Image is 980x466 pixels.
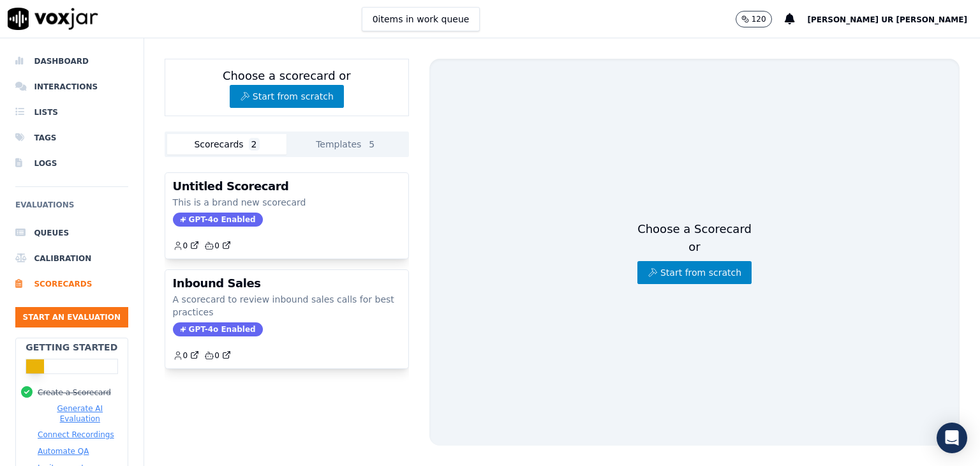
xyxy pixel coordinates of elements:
button: Templates [286,134,406,154]
div: Open Intercom Messenger [937,423,967,453]
p: 120 [752,14,766,24]
a: 0 [204,350,231,361]
a: Lists [15,100,128,125]
h6: Evaluations [15,197,128,220]
button: Start from scratch [637,261,752,284]
button: Start an Evaluation [15,307,128,327]
h3: Inbound Sales [173,278,401,289]
a: 0 [173,241,200,251]
button: Create a Scorecard [38,387,111,398]
button: Generate AI Evaluation [38,403,122,424]
div: Choose a Scorecard or [637,220,752,284]
button: Scorecards [167,134,287,154]
span: 5 [366,138,377,151]
p: This is a brand new scorecard [173,196,401,209]
button: [PERSON_NAME] Ur [PERSON_NAME] [808,11,980,27]
a: Tags [15,125,128,151]
span: [PERSON_NAME] Ur [PERSON_NAME] [808,15,967,24]
span: GPT-4o Enabled [173,213,263,227]
h2: Getting Started [26,341,117,354]
button: 0 [173,350,205,361]
a: Calibration [15,246,128,271]
h3: Untitled Scorecard [173,181,401,192]
p: A scorecard to review inbound sales calls for best practices [173,293,401,319]
button: 0 [173,241,205,251]
button: Automate QA [38,446,89,456]
a: Interactions [15,74,128,100]
div: Choose a scorecard or [165,59,409,116]
a: Scorecards [15,271,128,297]
a: 0 [173,350,200,361]
button: 120 [736,11,772,27]
a: 0 [204,241,231,251]
a: Logs [15,151,128,176]
a: Queues [15,220,128,246]
button: 0items in work queue [362,7,480,31]
span: GPT-4o Enabled [173,322,263,336]
button: 120 [736,11,785,27]
button: Start from scratch [230,85,344,108]
span: 2 [249,138,260,151]
button: Connect Recordings [38,430,114,440]
img: voxjar logo [8,8,98,30]
a: Dashboard [15,49,128,74]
